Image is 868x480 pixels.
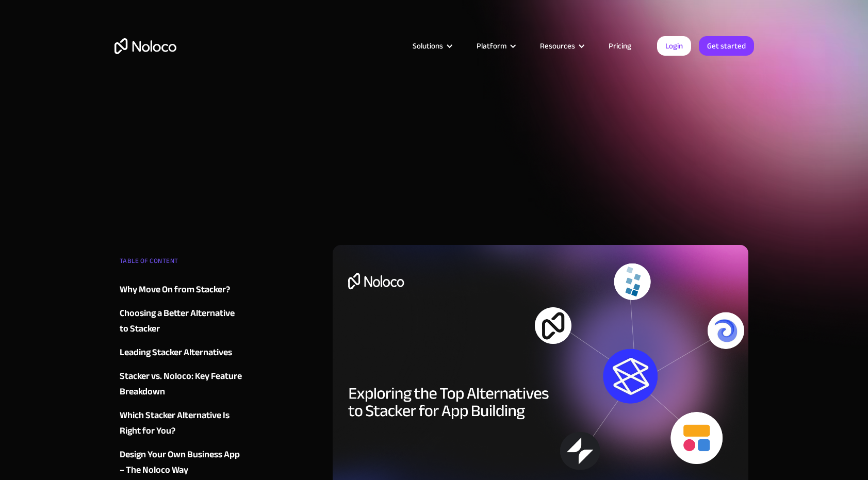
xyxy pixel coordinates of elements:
a: Leading Stacker Alternatives [120,345,244,360]
div: Resources [527,39,596,53]
div: TABLE OF CONTENT [120,253,244,274]
a: Which Stacker Alternative Is Right for You? [120,408,244,439]
div: Platform [464,39,527,53]
div: Solutions [400,39,464,53]
div: Resources [540,39,575,53]
a: Choosing a Better Alternative to Stacker [120,306,244,337]
div: Leading Stacker Alternatives [120,345,232,360]
a: Get started [699,36,754,56]
a: Design Your Own Business App – The Noloco Way [120,447,244,478]
a: Why Move On from Stacker? [120,282,244,297]
a: Pricing [596,39,644,53]
div: Why Move On from Stacker? [120,282,230,297]
div: Platform [477,39,506,53]
a: Stacker vs. Noloco: Key Feature Breakdown [120,369,244,400]
a: home [114,38,176,54]
div: Solutions [413,39,443,53]
a: Login [657,36,691,56]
